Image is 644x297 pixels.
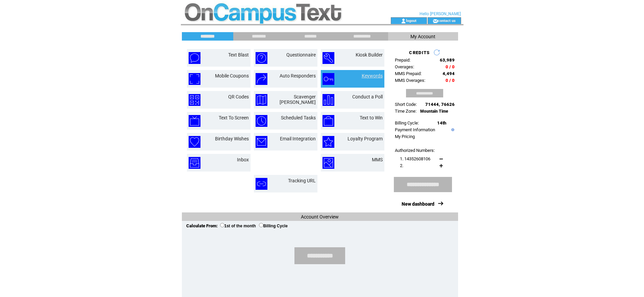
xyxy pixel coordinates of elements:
img: keywords.png [323,73,334,85]
span: Prepaid: [395,58,410,63]
a: Loyalty Program [348,136,383,141]
a: Payment Information [395,127,435,132]
span: 71444, 76626 [425,102,455,107]
span: My Account [410,34,435,39]
span: Billing Cycle: [395,120,419,125]
span: Hello [PERSON_NAME] [420,12,461,16]
label: 1st of the month [220,224,256,228]
a: Birthday Wishes [215,136,249,141]
span: 14th [437,120,446,125]
img: loyalty-program.png [323,136,334,148]
img: text-to-screen.png [189,115,200,127]
img: auto-responders.png [256,73,267,85]
a: Text To Screen [219,115,249,120]
span: 4,494 [443,71,455,76]
span: 2. [400,163,403,168]
a: MMS [372,157,383,162]
span: Mountain Time [420,109,448,114]
span: 0 / 0 [446,64,455,69]
span: Calculate From: [186,223,218,228]
img: tracking-url.png [256,178,267,190]
img: mobile-coupons.png [189,73,200,85]
span: MMS Prepaid: [395,71,422,76]
img: scavenger-hunt.png [256,94,267,106]
span: Account Overview [301,214,339,220]
a: Email Integration [280,136,316,141]
a: Auto Responders [280,73,316,78]
img: account_icon.gif [401,18,406,24]
img: birthday-wishes.png [189,136,200,148]
span: 63,989 [440,58,455,63]
a: Text Blast [228,52,249,58]
img: help.gif [450,128,454,131]
img: conduct-a-poll.png [323,94,334,106]
img: email-integration.png [256,136,267,148]
img: qr-codes.png [189,94,200,106]
span: 0 / 0 [446,78,455,83]
img: inbox.png [189,157,200,169]
a: contact us [438,18,456,23]
a: Mobile Coupons [215,73,249,78]
a: Text to Win [360,115,383,120]
a: Scavenger [PERSON_NAME] [280,94,316,105]
img: scheduled-tasks.png [256,115,267,127]
span: MMS Overages: [395,78,425,83]
img: contact_us_icon.gif [433,18,438,24]
img: kiosk-builder.png [323,52,334,64]
img: questionnaire.png [256,52,267,64]
a: Scheduled Tasks [281,115,316,120]
img: text-blast.png [189,52,200,64]
span: CREDITS [409,50,430,55]
input: Billing Cycle [259,223,263,227]
a: Kiosk Builder [356,52,383,58]
img: mms.png [323,157,334,169]
span: Time Zone: [395,109,416,114]
a: New dashboard [402,201,434,207]
span: Overages: [395,64,414,69]
img: text-to-win.png [323,115,334,127]
span: Short Code: [395,102,417,107]
a: logout [406,18,416,23]
a: My Pricing [395,134,415,139]
a: Tracking URL [288,178,316,183]
a: Conduct a Poll [352,94,383,99]
span: Authorized Numbers: [395,148,435,153]
a: QR Codes [228,94,249,99]
a: Inbox [237,157,249,162]
a: Questionnaire [286,52,316,58]
span: 1. 14352608106 [400,156,430,161]
input: 1st of the month [220,223,224,227]
label: Billing Cycle [259,224,288,228]
a: Keywords [362,73,383,78]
